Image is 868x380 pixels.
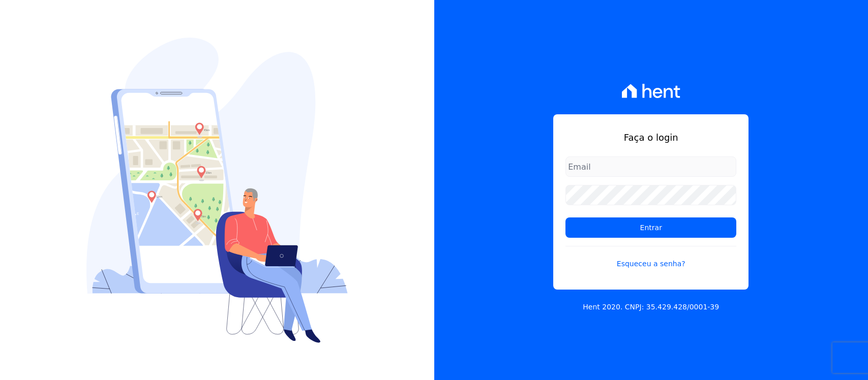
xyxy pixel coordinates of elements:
img: Login [86,38,348,343]
h1: Faça o login [565,131,736,144]
input: Entrar [565,217,736,238]
p: Hent 2020. CNPJ: 35.429.428/0001-39 [583,302,719,312]
a: Esqueceu a senha? [565,246,736,269]
input: Email [565,156,736,177]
